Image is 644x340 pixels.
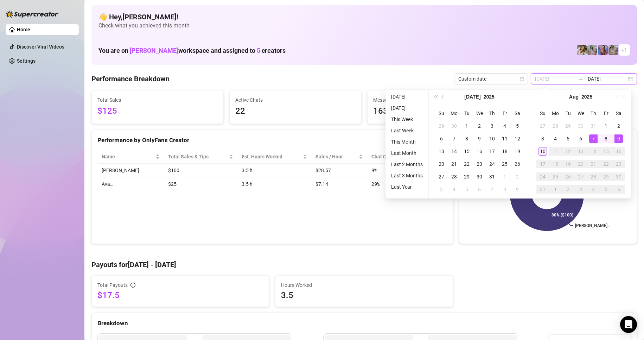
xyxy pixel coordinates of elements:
[551,134,560,143] div: 4
[564,147,572,156] div: 12
[475,134,484,143] div: 9
[97,105,218,118] span: $125
[589,134,598,143] div: 7
[602,147,610,156] div: 15
[614,147,623,156] div: 16
[388,171,426,180] li: Last 3 Months
[612,158,625,170] td: 2025-08-23
[600,145,612,158] td: 2025-08-15
[17,27,30,32] a: Home
[536,183,549,196] td: 2025-08-31
[562,120,574,132] td: 2025-07-29
[612,132,625,145] td: 2025-08-09
[91,260,637,270] h4: Payouts for [DATE] - [DATE]
[463,185,471,194] div: 5
[551,185,560,194] div: 1
[388,115,426,124] li: This Week
[460,120,473,132] td: 2025-07-01
[600,170,612,183] td: 2025-08-29
[576,134,585,143] div: 6
[536,120,549,132] td: 2025-07-27
[435,132,448,145] td: 2025-07-06
[488,134,496,143] div: 10
[500,147,509,156] div: 18
[549,132,562,145] td: 2025-08-04
[437,172,446,181] div: 27
[562,145,574,158] td: 2025-08-12
[564,172,572,181] div: 26
[97,177,164,191] td: Ava…
[587,170,600,183] td: 2025-08-28
[435,170,448,183] td: 2025-07-27
[564,122,572,130] div: 29
[460,183,473,196] td: 2025-08-05
[373,96,493,104] span: Messages Sent
[513,185,522,194] div: 9
[578,76,584,82] span: swap-right
[612,107,625,120] th: Sa
[549,158,562,170] td: 2025-08-18
[498,120,511,132] td: 2025-07-04
[612,183,625,196] td: 2025-09-06
[435,107,448,120] th: Su
[549,183,562,196] td: 2025-09-01
[450,185,458,194] div: 4
[97,150,164,164] th: Name
[574,183,587,196] td: 2025-09-03
[448,145,460,158] td: 2025-07-14
[574,158,587,170] td: 2025-08-20
[549,145,562,158] td: 2025-08-11
[98,47,286,55] h1: You are on workspace and assigned to creators
[513,122,522,130] div: 5
[551,172,560,181] div: 25
[586,75,626,83] input: End date
[549,120,562,132] td: 2025-07-28
[91,74,170,84] h4: Performance Breakdown
[473,107,486,120] th: We
[464,90,480,104] button: Choose a month
[437,185,446,194] div: 3
[437,122,446,130] div: 29
[513,172,522,181] div: 2
[576,122,585,130] div: 30
[388,149,426,157] li: Last Month
[600,120,612,132] td: 2025-08-01
[130,283,135,288] span: info-circle
[612,145,625,158] td: 2025-08-16
[562,183,574,196] td: 2025-09-02
[463,134,471,143] div: 8
[450,134,458,143] div: 7
[575,223,610,228] text: [PERSON_NAME]…
[600,132,612,145] td: 2025-08-08
[486,132,498,145] td: 2025-07-10
[511,170,524,183] td: 2025-08-02
[130,47,178,54] span: [PERSON_NAME]
[511,158,524,170] td: 2025-07-26
[486,183,498,196] td: 2025-08-07
[475,160,484,168] div: 23
[432,90,439,104] button: Last year (Control + left)
[488,122,496,130] div: 3
[235,96,356,104] span: Active Chats
[463,147,471,156] div: 15
[612,170,625,183] td: 2025-08-30
[448,158,460,170] td: 2025-07-21
[102,153,154,160] span: Name
[475,122,484,130] div: 2
[564,185,572,194] div: 2
[388,138,426,146] li: This Month
[168,153,228,160] span: Total Sales & Tips
[435,120,448,132] td: 2025-06-29
[388,183,426,191] li: Last Year
[458,74,524,84] span: Custom date
[367,150,447,164] th: Chat Conversion
[602,172,610,181] div: 29
[473,158,486,170] td: 2025-07-23
[437,147,446,156] div: 13
[164,177,237,191] td: $25
[511,132,524,145] td: 2025-07-12
[576,172,585,181] div: 27
[602,160,610,168] div: 22
[488,160,496,168] div: 24
[500,134,509,143] div: 11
